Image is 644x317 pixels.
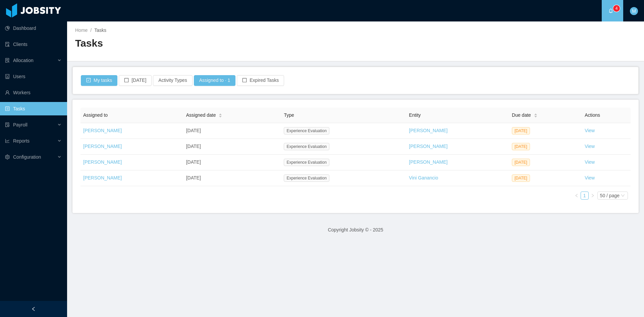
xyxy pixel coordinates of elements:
a: 1 [581,192,588,199]
a: [PERSON_NAME] [409,159,447,165]
td: [DATE] [183,139,281,155]
span: Actions [585,112,600,118]
a: icon: profileTasks [5,102,62,115]
td: [DATE] [183,123,281,139]
span: Payroll [13,122,28,127]
a: View [585,159,595,165]
li: Next Page [589,192,597,200]
td: [DATE] [183,155,281,170]
a: icon: robotUsers [5,70,62,83]
i: icon: caret-down [534,115,537,117]
button: icon: border[DATE] [119,75,152,86]
a: [PERSON_NAME] [83,175,122,180]
span: Entity [409,112,421,118]
i: icon: caret-down [219,115,222,117]
i: icon: line-chart [5,139,10,143]
a: [PERSON_NAME] [409,128,447,133]
span: Reports [13,138,30,144]
a: [PERSON_NAME] [83,159,122,165]
span: Experience Evaluation [284,143,329,150]
a: icon: userWorkers [5,86,62,99]
button: Assigned to · 1 [194,75,236,86]
a: [PERSON_NAME] [83,144,122,149]
button: Activity Types [153,75,192,86]
span: Assigned date [186,112,216,119]
a: View [585,175,595,180]
div: 50 / page [600,192,620,199]
button: icon: borderExpired Tasks [237,75,284,86]
i: icon: bell [608,8,613,13]
i: icon: down [621,194,625,198]
span: Experience Evaluation [284,159,329,166]
span: Due date [512,112,531,119]
span: Allocation [13,58,34,63]
span: Tasks [94,28,106,33]
i: icon: caret-up [534,112,537,114]
i: icon: setting [5,155,10,159]
a: Vini Ganancio [409,175,438,180]
a: View [585,144,595,149]
h2: Tasks [75,37,356,50]
a: Home [75,28,88,33]
i: icon: file-protect [5,122,10,127]
a: [PERSON_NAME] [83,128,122,133]
span: Experience Evaluation [284,127,329,135]
sup: 4 [613,5,620,12]
button: icon: check-squareMy tasks [81,75,117,86]
span: [DATE] [512,174,530,182]
p: 4 [615,5,618,12]
span: Type [284,112,294,118]
i: icon: left [575,194,579,198]
div: Sort [534,112,538,117]
span: M [632,7,636,15]
a: icon: pie-chartDashboard [5,21,62,35]
a: View [585,128,595,133]
span: / [90,28,92,33]
footer: Copyright Jobsity © - 2025 [67,218,644,242]
li: 1 [581,192,589,200]
span: [DATE] [512,127,530,135]
span: Assigned to [83,112,108,118]
a: [PERSON_NAME] [409,144,447,149]
i: icon: right [591,194,595,198]
div: Sort [218,112,222,117]
span: [DATE] [512,143,530,150]
i: icon: solution [5,58,10,63]
span: [DATE] [512,159,530,166]
li: Previous Page [573,192,581,200]
i: icon: caret-up [219,112,222,114]
span: Experience Evaluation [284,174,329,182]
td: [DATE] [183,170,281,186]
a: icon: auditClients [5,38,62,51]
span: Configuration [13,154,41,160]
